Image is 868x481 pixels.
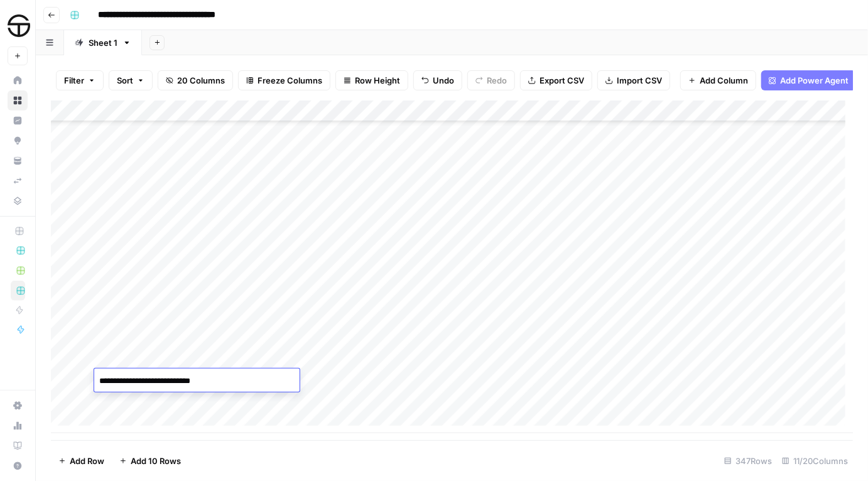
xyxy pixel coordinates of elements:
[8,171,28,191] a: Syncs
[64,30,142,55] a: Sheet 1
[761,70,856,90] button: Add Power Agent
[8,456,28,476] button: Help + Support
[335,70,408,90] button: Row Height
[597,70,670,90] button: Import CSV
[433,74,454,87] span: Undo
[617,74,662,87] span: Import CSV
[117,74,133,87] span: Sort
[177,74,225,87] span: 20 Columns
[8,14,30,37] img: SimpleTire Logo
[70,455,104,467] span: Add Row
[8,90,28,111] a: Browse
[131,455,181,467] span: Add 10 Rows
[355,74,400,87] span: Row Height
[8,131,28,151] a: Opportunities
[8,396,28,416] a: Settings
[540,74,584,87] span: Export CSV
[719,451,777,471] div: 347 Rows
[8,111,28,131] a: Insights
[258,74,322,87] span: Freeze Columns
[8,191,28,211] a: Data Library
[8,436,28,456] a: Learning Hub
[112,451,188,471] button: Add 10 Rows
[520,70,592,90] button: Export CSV
[700,74,748,87] span: Add Column
[109,70,153,90] button: Sort
[51,451,112,471] button: Add Row
[238,70,330,90] button: Freeze Columns
[777,451,853,471] div: 11/20 Columns
[780,74,849,87] span: Add Power Agent
[64,74,84,87] span: Filter
[413,70,462,90] button: Undo
[158,70,233,90] button: 20 Columns
[680,70,756,90] button: Add Column
[8,416,28,436] a: Usage
[8,70,28,90] a: Home
[487,74,507,87] span: Redo
[8,151,28,171] a: Your Data
[56,70,104,90] button: Filter
[467,70,515,90] button: Redo
[89,36,117,49] div: Sheet 1
[8,10,28,41] button: Workspace: SimpleTire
